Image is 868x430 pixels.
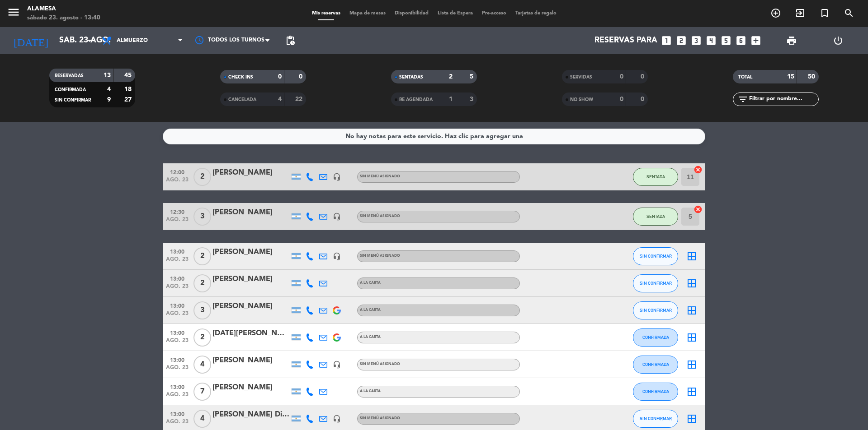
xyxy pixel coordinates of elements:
[278,74,282,80] strong: 0
[737,94,748,105] i: filter_list
[193,247,211,265] span: 2
[640,254,672,259] span: SIN CONFIRMAR
[27,5,100,14] div: Alamesa
[787,74,794,80] strong: 15
[470,96,475,102] strong: 3
[84,35,95,46] i: arrow_drop_down
[360,416,400,420] span: Sin menú asignado
[633,356,678,374] button: CONFIRMADA
[570,97,593,102] span: NO SHOW
[193,410,211,428] span: 4
[399,97,433,102] span: RE AGENDADA
[107,97,111,103] strong: 9
[333,252,341,260] i: headset_mic
[212,246,289,258] div: [PERSON_NAME]
[808,74,817,80] strong: 50
[193,208,211,226] span: 3
[642,362,669,367] span: CONFIRMADA
[285,35,296,46] span: pending_actions
[166,177,189,187] span: ago. 23
[640,308,672,313] span: SIN CONFIRMAR
[295,96,304,102] strong: 22
[360,175,400,178] span: Sin menú asignado
[212,355,289,366] div: [PERSON_NAME]
[833,35,844,46] i: power_settings_new
[166,338,189,348] span: ago. 23
[686,359,697,370] i: border_all
[166,246,189,256] span: 13:00
[433,11,477,16] span: Lista de Espera
[27,14,100,23] div: sábado 23. agosto - 13:40
[360,254,400,258] span: Sin menú asignado
[640,416,672,421] span: SIN CONFIRMAR
[166,300,189,310] span: 13:00
[675,35,687,46] i: looks_two
[124,97,133,103] strong: 27
[690,35,702,46] i: looks_3
[55,74,84,78] span: RESERVADAS
[7,31,55,51] i: [DATE]
[212,273,289,285] div: [PERSON_NAME]
[228,75,253,79] span: CHECK INS
[646,174,665,179] span: SENTADA
[646,214,665,219] span: SENTADA
[166,283,189,294] span: ago. 23
[166,392,189,402] span: ago. 23
[193,356,211,374] span: 4
[815,27,861,54] div: LOG OUT
[212,409,289,421] div: [PERSON_NAME] Di [GEOGRAPHIC_DATA]
[477,11,511,16] span: Pre-acceso
[104,72,111,79] strong: 13
[686,413,697,424] i: border_all
[193,383,211,401] span: 7
[633,328,678,347] button: CONFIRMADA
[333,415,341,423] i: headset_mic
[686,251,697,262] i: border_all
[55,88,86,92] span: CONFIRMADA
[166,256,189,267] span: ago. 23
[124,72,133,79] strong: 45
[633,410,678,428] button: SIN CONFIRMAR
[570,75,592,79] span: SERVIDAS
[212,301,289,312] div: [PERSON_NAME]
[166,381,189,392] span: 13:00
[390,11,433,16] span: Disponibilidad
[750,35,762,46] i: add_box
[686,332,697,343] i: border_all
[360,214,400,218] span: Sin menú asignado
[844,8,854,18] i: search
[360,362,400,366] span: Sin menú asignado
[212,382,289,393] div: [PERSON_NAME]
[633,383,678,401] button: CONFIRMADA
[449,74,453,80] strong: 2
[166,310,189,321] span: ago. 23
[641,96,646,102] strong: 0
[795,8,806,18] i: exit_to_app
[693,205,703,214] i: cancel
[166,408,189,419] span: 13:00
[212,207,289,218] div: [PERSON_NAME]
[193,168,211,186] span: 2
[333,173,341,181] i: headset_mic
[770,8,781,18] i: add_circle_outline
[633,208,678,226] button: SENTADA
[686,305,697,316] i: border_all
[686,278,697,289] i: border_all
[640,281,672,286] span: SIN CONFIRMAR
[345,131,523,142] div: No hay notas para este servicio. Haz clic para agregar una
[748,94,818,104] input: Filtrar por nombre...
[228,97,256,102] span: CANCELADA
[642,335,669,340] span: CONFIRMADA
[641,74,646,80] strong: 0
[633,301,678,319] button: SIN CONFIRMAR
[819,8,830,18] i: turned_in_not
[360,335,381,339] span: A LA CARTA
[55,98,91,102] span: SIN CONFIRMAR
[193,274,211,292] span: 2
[633,274,678,292] button: SIN CONFIRMAR
[660,35,672,46] i: looks_one
[278,96,282,102] strong: 4
[193,328,211,347] span: 2
[360,389,381,393] span: A LA CARTA
[124,86,133,92] strong: 18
